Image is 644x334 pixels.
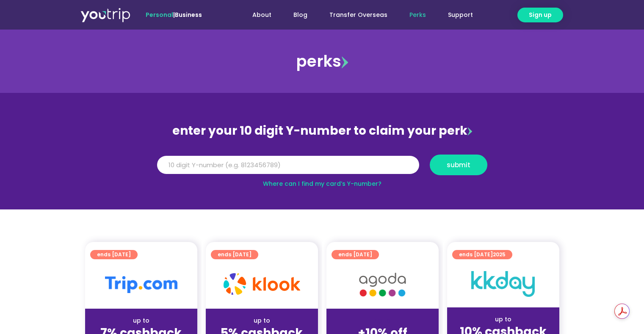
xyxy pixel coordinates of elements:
span: ends [DATE] [97,250,131,259]
span: 2025 [493,251,506,258]
a: Business [175,11,202,19]
div: enter your 10 digit Y-number to claim your perk [153,120,492,142]
a: Perks [398,7,437,23]
a: ends [DATE] [211,250,258,259]
button: submit [430,155,487,175]
a: ends [DATE]2025 [452,250,512,259]
a: ends [DATE] [332,250,379,259]
a: Sign up [517,8,563,22]
form: Y Number [157,155,487,182]
span: Sign up [529,11,552,19]
span: ends [DATE] [338,250,372,259]
span: ends [DATE] [218,250,252,259]
a: About [241,7,282,23]
nav: Menu [225,7,484,23]
span: up to [375,316,390,325]
a: ends [DATE] [90,250,138,259]
span: submit [447,162,470,168]
a: Blog [282,7,318,23]
span: Personal [146,11,173,19]
div: up to [213,316,311,325]
a: Support [437,7,484,23]
input: 10 digit Y-number (e.g. 8123456789) [157,156,419,174]
a: Where can I find my card’s Y-number? [263,179,381,188]
div: up to [454,315,553,324]
span: ends [DATE] [459,250,506,259]
a: Transfer Overseas [318,7,398,23]
div: up to [92,316,191,325]
span: | [146,11,202,19]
